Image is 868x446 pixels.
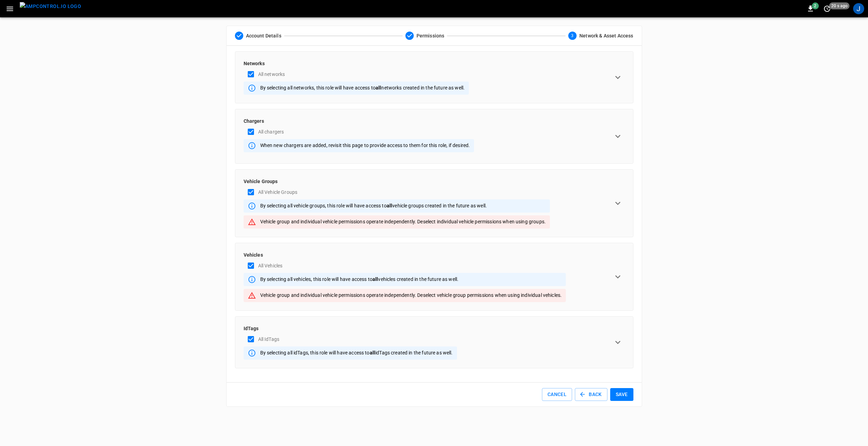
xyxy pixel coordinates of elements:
button: Back [575,388,607,401]
p: IdTags [244,325,457,332]
div: When new chargers are added, revisit this page to provide access to them for this role, if desired. [260,139,470,152]
button: set refresh interval [822,3,833,14]
p: Vehicles [244,251,566,258]
p: Networks [244,60,469,67]
img: ampcontrol.io logo [20,2,81,11]
button: expand row [611,335,625,349]
span: 2 [812,2,819,9]
span: Network & Asset Access [579,32,633,39]
button: expand row [611,70,625,84]
button: expand row [611,196,625,210]
p: All Vehicles [258,262,283,269]
div: By selecting all vehicle groups, this role will have access to vehicle groups created in the futu... [260,199,487,213]
div: By selecting all idTags, this role will have access to idTags created in the future as well. [260,346,453,360]
div: By selecting all vehicles, this role will have access to vehicles created in the future as well. [260,273,459,286]
button: Cancel [542,388,572,401]
p: Chargers [244,118,474,125]
div: Vehicle group and individual vehicle permissions operate independently. Deselect vehicle group pe... [260,289,562,302]
strong: all [370,350,375,355]
strong: all [372,276,378,282]
div: By selecting all networks, this role will have access to networks created in the future as well. [260,82,465,95]
p: All chargers [258,128,284,135]
text: 3 [571,33,574,38]
button: expand row [611,270,625,284]
p: All IdTags [258,336,280,343]
span: Permissions [417,32,445,39]
p: All networks [258,71,285,78]
strong: all [376,85,381,91]
strong: all [387,203,392,208]
button: expand row [611,129,625,143]
button: Save [610,388,633,401]
div: profile-icon [853,3,864,14]
div: Vehicle group and individual vehicle permissions operate independently. Deselect individual vehic... [260,215,546,229]
span: 20 s ago [829,2,850,9]
span: Account Details [246,32,281,39]
p: All Vehicle Groups [258,189,298,196]
p: Vehicle Groups [244,178,550,185]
